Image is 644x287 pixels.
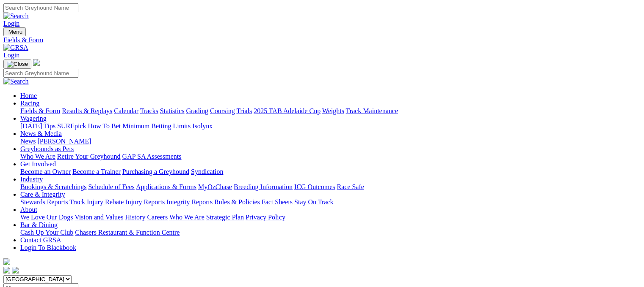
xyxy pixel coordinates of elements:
[20,168,71,175] a: Become an Owner
[20,198,68,206] a: Stewards Reports
[3,27,26,36] button: Toggle navigation
[191,168,223,175] a: Syndication
[20,122,641,130] div: Wagering
[20,168,641,176] div: Get Involved
[88,183,134,190] a: Schedule of Fees
[20,229,73,236] a: Cash Up Your Club
[294,198,333,206] a: Stay On Track
[3,78,29,85] img: Search
[37,138,91,145] a: [PERSON_NAME]
[3,36,641,44] a: Fields & Form
[20,176,43,183] a: Industry
[20,198,641,206] div: Care & Integrity
[88,122,121,130] a: How To Bet
[57,153,121,160] a: Retire Your Greyhound
[122,168,189,175] a: Purchasing a Greyhound
[147,214,168,221] a: Careers
[246,214,285,221] a: Privacy Policy
[122,122,191,130] a: Minimum Betting Limits
[234,183,293,190] a: Breeding Information
[322,107,344,114] a: Weights
[140,107,158,114] a: Tracks
[20,244,76,251] a: Login To Blackbook
[33,59,40,66] img: logo-grsa-white.png
[20,130,62,137] a: News & Media
[3,69,78,78] input: Search
[8,29,22,35] span: Menu
[3,44,28,51] img: GRSA
[20,107,60,114] a: Fields & Form
[57,122,86,130] a: SUREpick
[3,258,10,265] img: logo-grsa-white.png
[62,107,112,114] a: Results & Replays
[125,198,165,206] a: Injury Reports
[346,107,398,114] a: Track Maintenance
[7,61,28,68] img: Close
[210,107,235,114] a: Coursing
[20,100,39,107] a: Racing
[114,107,138,114] a: Calendar
[75,214,123,221] a: Vision and Values
[72,168,121,175] a: Become a Trainer
[198,183,232,190] a: MyOzChase
[20,153,55,160] a: Who We Are
[262,198,293,206] a: Fact Sheets
[169,214,205,221] a: Who We Are
[3,12,29,20] img: Search
[20,122,55,130] a: [DATE] Tips
[20,145,74,152] a: Greyhounds as Pets
[125,214,145,221] a: History
[136,183,196,190] a: Applications & Forms
[3,3,78,12] input: Search
[20,183,641,191] div: Industry
[20,214,641,221] div: About
[294,183,335,190] a: ICG Outcomes
[69,198,124,206] a: Track Injury Rebate
[20,138,36,145] a: News
[192,122,213,130] a: Isolynx
[166,198,213,206] a: Integrity Reports
[186,107,208,114] a: Grading
[3,60,31,69] button: Toggle navigation
[236,107,252,114] a: Trials
[20,92,37,99] a: Home
[20,138,641,145] div: News & Media
[20,214,73,221] a: We Love Our Dogs
[75,229,180,236] a: Chasers Restaurant & Function Centre
[20,221,58,228] a: Bar & Dining
[20,229,641,236] div: Bar & Dining
[337,183,364,190] a: Race Safe
[254,107,321,114] a: 2025 TAB Adelaide Cup
[214,198,260,206] a: Rules & Policies
[12,267,19,273] img: twitter.svg
[20,206,37,213] a: About
[3,51,19,59] a: Login
[20,191,65,198] a: Care & Integrity
[20,236,61,244] a: Contact GRSA
[20,115,47,122] a: Wagering
[3,20,19,27] a: Login
[20,160,56,168] a: Get Involved
[160,107,185,114] a: Statistics
[20,183,86,190] a: Bookings & Scratchings
[20,107,641,115] div: Racing
[122,153,182,160] a: GAP SA Assessments
[20,153,641,160] div: Greyhounds as Pets
[3,267,10,273] img: facebook.svg
[206,214,244,221] a: Strategic Plan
